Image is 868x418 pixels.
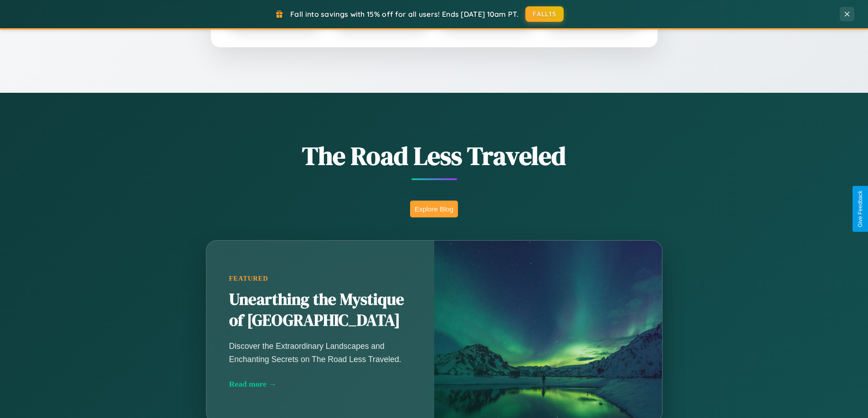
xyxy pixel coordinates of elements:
button: Explore Blog [410,201,458,217]
h1: The Road Less Traveled [161,138,708,173]
h2: Unearthing the Mystique of [GEOGRAPHIC_DATA] [229,289,411,331]
div: Featured [229,275,411,282]
p: Discover the Extraordinary Landscapes and Enchanting Secrets on The Road Less Traveled. [229,340,411,365]
div: Give Feedback [857,191,863,227]
button: FALL15 [525,6,564,22]
div: Read more → [229,379,411,389]
span: Fall into savings with 15% off for all users! Ends [DATE] 10am PT. [290,10,519,19]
